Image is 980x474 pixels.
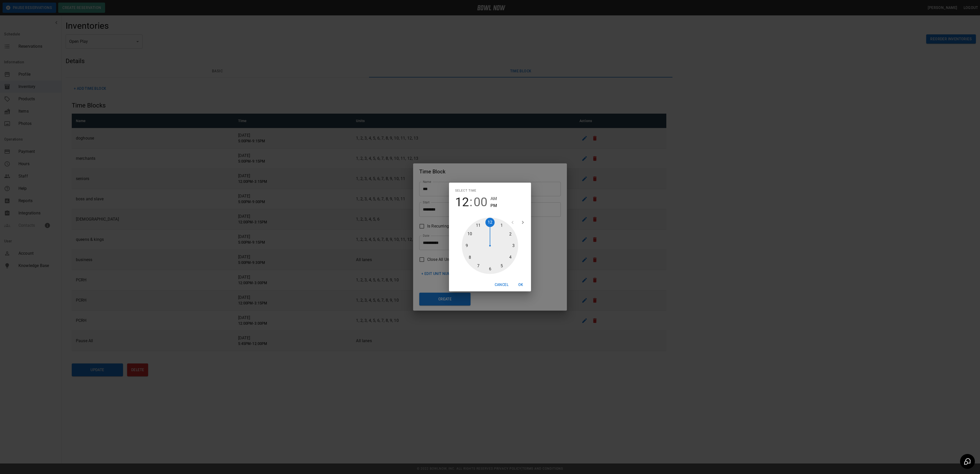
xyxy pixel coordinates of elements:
span: Select time [455,187,476,195]
button: AM [491,195,497,202]
button: OK [513,280,529,290]
button: Cancel [493,280,511,290]
button: 12 [455,195,469,209]
button: open next view [518,217,528,228]
button: PM [491,202,497,209]
span: : [469,195,473,209]
button: 00 [474,195,487,209]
